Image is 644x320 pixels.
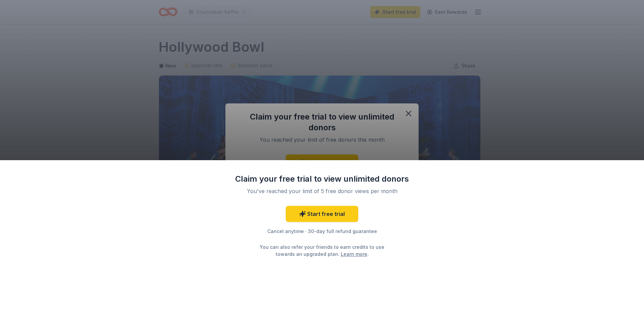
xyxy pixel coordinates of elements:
[243,187,401,195] div: You've reached your limit of 5 free donor views per month
[341,250,367,258] a: Learn more
[235,227,409,235] div: Cancel anytime · 30-day full refund guarantee
[286,206,358,222] a: Start free trial
[235,174,409,184] div: Claim your free trial to view unlimited donors
[254,243,390,258] div: You can also refer your friends to earn credits to use towards an upgraded plan. .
